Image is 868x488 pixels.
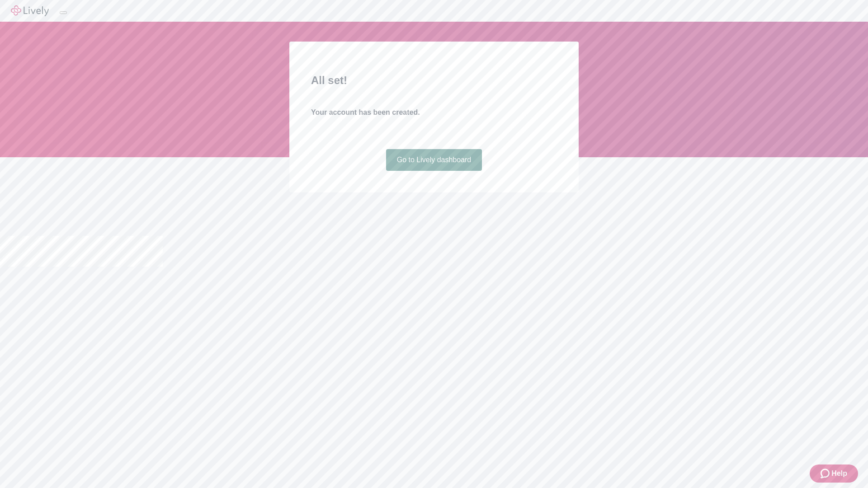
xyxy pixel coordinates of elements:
[386,149,482,171] a: Go to Lively dashboard
[311,72,557,89] h2: All set!
[311,107,557,118] h4: Your account has been created.
[821,468,831,479] svg: Zendesk support icon
[11,5,49,16] img: Lively
[810,465,858,483] button: Zendesk support iconHelp
[60,11,67,14] button: Log out
[831,468,847,479] span: Help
